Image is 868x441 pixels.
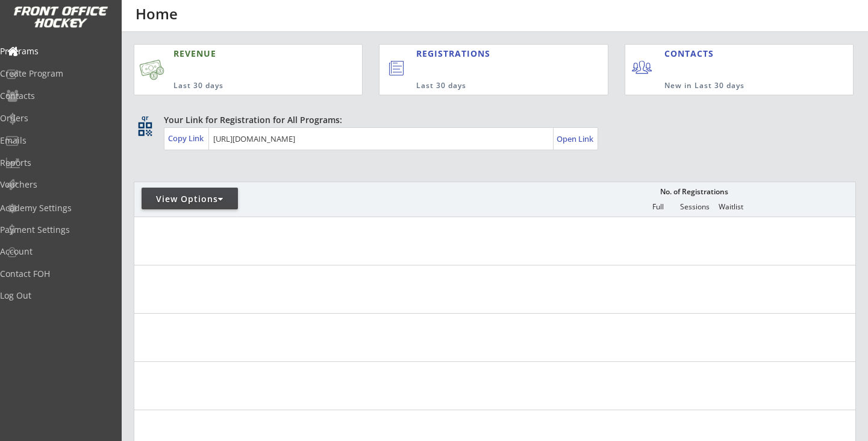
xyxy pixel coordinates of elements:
[557,130,595,147] a: Open Link
[168,133,206,144] div: Copy Link
[657,188,731,196] div: No. of Registrations
[557,134,595,144] div: Open Link
[136,120,154,138] button: qr_code
[142,193,238,205] div: View Options
[173,81,307,91] div: Last 30 days
[137,114,152,122] div: qr
[676,203,713,211] div: Sessions
[173,48,307,60] div: REVENUE
[164,114,819,126] div: Your Link for Registration for All Programs:
[713,203,749,211] div: Waitlist
[640,203,676,211] div: Full
[416,81,558,91] div: Last 30 days
[416,48,554,60] div: REGISTRATIONS
[664,81,797,91] div: New in Last 30 days
[664,48,719,60] div: CONTACTS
